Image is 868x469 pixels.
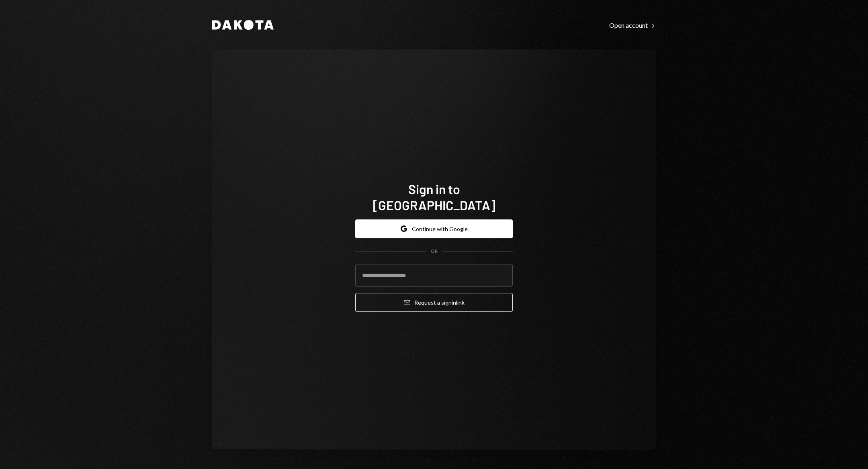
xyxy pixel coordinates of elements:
div: OR [431,248,438,255]
a: Open account [609,20,656,29]
button: Request a signinlink [355,293,513,312]
h1: Sign in to [GEOGRAPHIC_DATA] [355,181,513,213]
div: Open account [609,21,656,29]
button: Continue with Google [355,219,513,238]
